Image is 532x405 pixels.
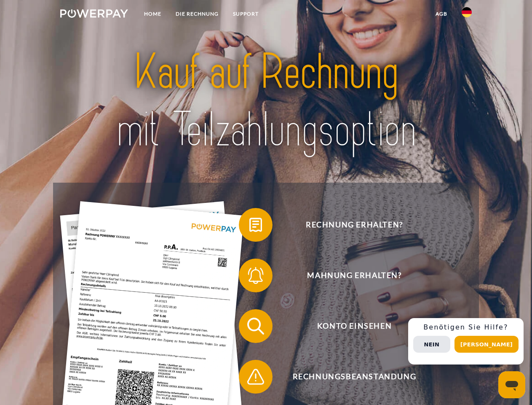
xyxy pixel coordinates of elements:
img: qb_bill.svg [245,214,266,235]
div: Schnellhilfe [408,318,524,364]
span: Konto einsehen [251,309,457,343]
button: Rechnungsbeanstandung [239,360,458,394]
img: qb_search.svg [245,316,266,337]
img: qb_bell.svg [245,265,266,286]
h3: Benötigen Sie Hilfe? [413,323,519,332]
img: logo-powerpay-white.svg [60,9,128,18]
span: Rechnungsbeanstandung [251,360,457,394]
a: Home [137,6,168,22]
a: agb [428,6,454,22]
span: Mahnung erhalten? [251,259,457,292]
button: [PERSON_NAME] [454,336,519,353]
span: Rechnung erhalten? [251,208,457,242]
img: qb_warning.svg [245,366,266,387]
button: Rechnung erhalten? [239,208,458,242]
button: Mahnung erhalten? [239,259,458,292]
a: SUPPORT [226,6,266,22]
iframe: Schaltfläche zum Öffnen des Messaging-Fensters [498,371,525,398]
button: Nein [413,336,450,353]
a: DIE RECHNUNG [168,6,226,22]
button: Konto einsehen [239,309,458,343]
img: title-powerpay_de.svg [80,40,452,162]
img: de [462,7,472,17]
